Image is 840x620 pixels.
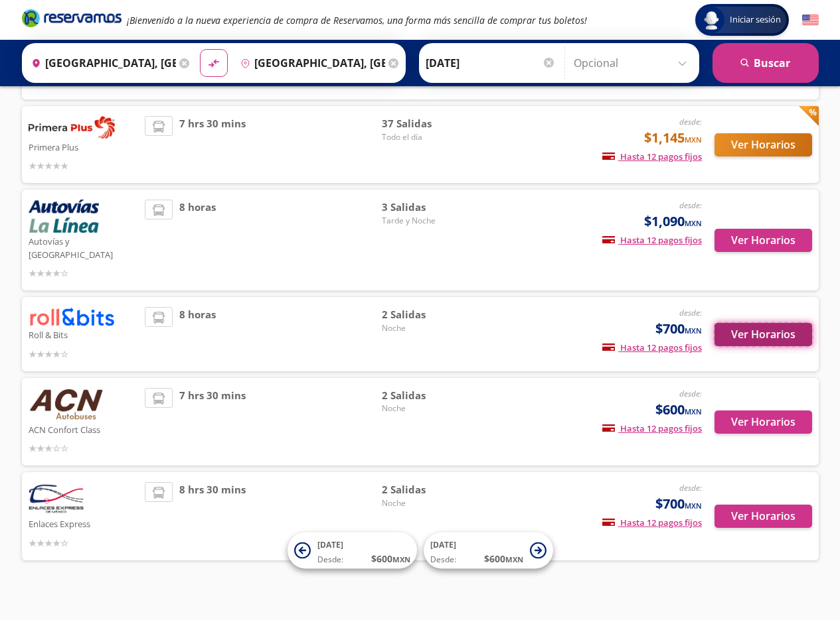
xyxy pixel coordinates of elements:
[430,539,456,550] span: [DATE]
[602,517,702,528] span: Hasta 12 pagos fijos
[179,116,246,173] span: 7 hrs 30 mins
[679,200,702,211] em: desde:
[424,532,553,569] button: [DATE]Desde:$600MXN
[685,326,702,336] small: MXN
[602,341,702,353] span: Hasta 12 pagos fijos
[382,388,475,403] span: 2 Salidas
[685,406,702,416] small: MXN
[679,307,702,318] em: desde:
[29,116,115,139] img: Primera Plus
[574,46,693,80] input: Opcional
[802,12,819,29] button: English
[179,388,246,456] span: 7 hrs 30 mins
[29,388,104,421] img: ACN Confort Class
[685,501,702,511] small: MXN
[655,400,702,420] span: $600
[714,133,812,156] button: Ver Horarios
[382,403,475,414] span: Noche
[29,233,139,261] p: Autovías y [GEOGRAPHIC_DATA]
[713,43,819,83] button: Buscar
[382,215,475,227] span: Tarde y Noche
[714,229,812,252] button: Ver Horarios
[29,139,139,155] p: Primera Plus
[29,307,115,326] img: Roll & Bits
[644,212,702,231] span: $1,090
[29,326,139,342] p: Roll & Bits
[602,234,702,246] span: Hasta 12 pagos fijos
[22,8,122,28] i: Brand Logo
[382,116,475,131] span: 37 Salidas
[679,388,702,399] em: desde:
[426,46,556,80] input: Elegir Fecha
[382,307,475,322] span: 2 Salidas
[179,200,216,280] span: 8 horas
[644,128,702,148] span: $1,145
[288,532,417,569] button: [DATE]Desde:$600MXN
[317,539,343,550] span: [DATE]
[179,307,216,361] span: 8 horas
[22,8,122,32] a: Brand Logo
[714,410,812,434] button: Ver Horarios
[29,421,139,437] p: ACN Confort Class
[235,46,385,80] input: Buscar Destino
[430,554,456,566] span: Desde:
[679,116,702,127] em: desde:
[484,552,523,566] span: $ 600
[382,497,475,509] span: Noche
[127,14,587,27] em: ¡Bienvenido a la nueva experiencia de compra de Reservamos, una forma más sencilla de comprar tus...
[714,323,812,346] button: Ver Horarios
[317,554,343,566] span: Desde:
[655,494,702,514] span: $700
[29,515,139,531] p: Enlaces Express
[602,151,702,162] span: Hasta 12 pagos fijos
[29,200,99,233] img: Autovías y La Línea
[505,554,523,564] small: MXN
[179,482,246,550] span: 8 hrs 30 mins
[382,200,475,215] span: 3 Salidas
[724,13,786,27] span: Iniciar sesión
[714,505,812,528] button: Ver Horarios
[602,422,702,434] span: Hasta 12 pagos fijos
[655,319,702,339] span: $700
[26,46,176,80] input: Buscar Origen
[382,322,475,334] span: Noche
[371,552,410,566] span: $ 600
[382,131,475,143] span: Todo el día
[679,482,702,493] em: desde:
[392,554,410,564] small: MXN
[382,482,475,497] span: 2 Salidas
[685,135,702,145] small: MXN
[685,218,702,228] small: MXN
[29,482,84,515] img: Enlaces Express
